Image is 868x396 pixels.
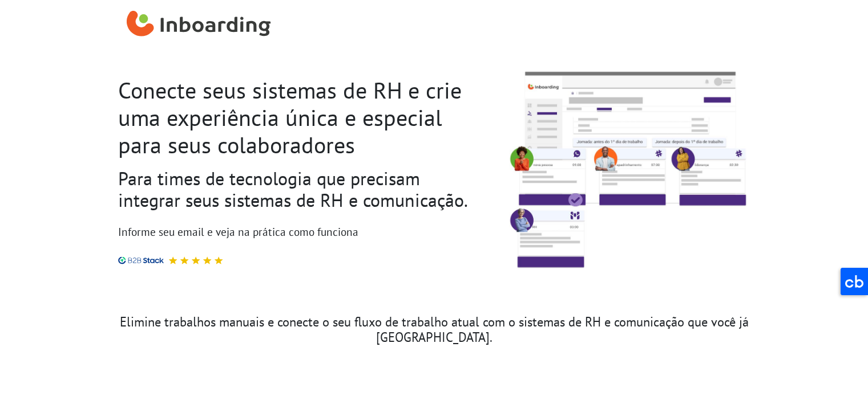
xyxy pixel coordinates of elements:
img: Avaliação 5 estrelas no B2B Stack [168,256,177,265]
img: B2B Stack logo [118,256,164,265]
h1: Conecte seus sistemas de RH e crie uma experiência única e especial para seus colaboradores [118,76,479,158]
img: Avaliação 5 estrelas no B2B Stack [180,256,189,265]
img: Imagem da solução da Inbaording monstrando a jornada como comunicações enviandos antes e depois d... [497,67,751,273]
img: Avaliação 5 estrelas no B2B Stack [191,256,200,265]
img: Avaliação 5 estrelas no B2B Stack [214,256,223,265]
a: Inboarding Home Page [127,5,271,44]
h3: Informe seu email e veja na prática como funciona [118,225,479,238]
h3: Elimine trabalhos manuais e conecte o seu fluxo de trabalho atual com o sistemas de RH e comunica... [118,315,751,345]
div: Avaliação 5 estrelas no B2B Stack [164,256,223,265]
img: Inboarding Home [127,7,271,42]
h2: Para times de tecnologia que precisam integrar seus sistemas de RH e comunicação. [118,168,479,211]
img: Avaliação 5 estrelas no B2B Stack [203,256,212,265]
